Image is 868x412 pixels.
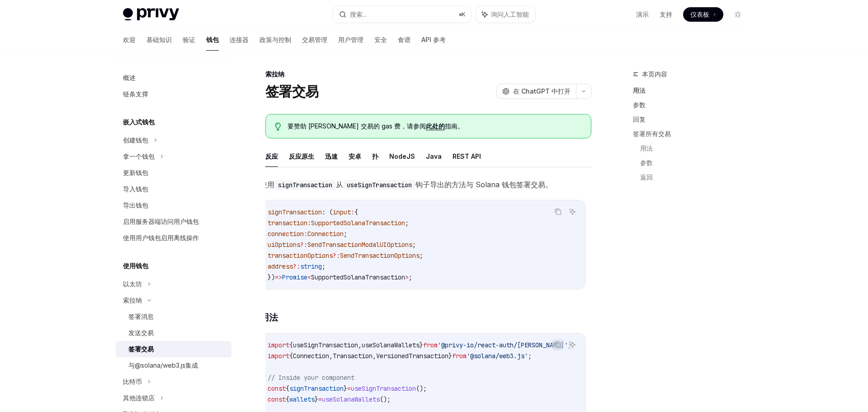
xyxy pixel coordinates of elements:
a: 验证 [183,29,195,51]
a: 链条支撑 [116,86,231,102]
span: useSolanaWallets [322,395,380,403]
font: 概述 [123,74,136,81]
font: 扑 [372,152,378,160]
font: 创建钱包 [123,136,148,144]
span: ?: [333,251,340,260]
font: 导出钱包 [123,201,148,209]
span: ; [405,219,409,227]
span: = [318,395,322,403]
span: SupportedSolanaTransaction [311,273,405,281]
code: useSignTransaction [343,180,415,190]
a: 导入钱包 [116,181,231,197]
button: REST API [453,146,481,167]
font: 签署消息 [128,313,154,320]
a: 交易管理 [302,29,327,51]
span: VersionedTransaction [376,352,448,360]
font: 仪表板 [690,10,709,18]
font: ⌘ [459,11,462,18]
font: 用法 [633,86,646,94]
font: 在 ChatGPT 中打开 [513,87,571,95]
font: 指南。 [445,122,464,130]
font: NodeJS [389,152,415,160]
span: '@privy-io/react-auth/[PERSON_NAME]' [438,341,568,349]
font: 安全 [374,36,387,43]
span: (); [380,395,391,403]
span: const [268,384,286,393]
span: } [344,384,347,393]
span: { [289,352,293,360]
font: API 参考 [421,36,446,43]
a: 基础知识 [146,29,172,51]
span: : [304,230,307,238]
span: uiOptions [268,241,300,249]
span: Transaction [333,352,373,360]
font: 安卓 [349,152,361,160]
font: 交易管理 [302,36,327,43]
span: => [275,273,282,281]
font: 使用用户钱包启用离线操作 [123,234,199,242]
font: REST API [453,152,481,160]
span: input [333,208,351,216]
a: 发送交易 [116,325,231,341]
font: 搜索... [350,10,367,18]
img: 灯光标志 [123,8,179,21]
a: 概述 [116,70,231,86]
span: from [452,352,467,360]
button: 搜索...⌘K [333,6,471,23]
font: 政策与控制 [259,36,291,43]
span: Connection [307,230,344,238]
font: 启用服务器端访问用户钱包 [123,218,199,225]
a: 用法 [640,141,752,156]
button: NodeJS [389,146,415,167]
font: 拿一个钱包 [123,152,155,160]
span: { [286,384,289,393]
font: 签署交易 [265,83,318,99]
span: }) [268,273,275,281]
span: } [448,352,452,360]
button: 在 ChatGPT 中打开 [496,84,576,99]
button: 询问人工智能 [476,6,535,23]
span: SendTransactionOptions [340,251,420,260]
span: ; [409,273,412,281]
button: 复制代码块中的内容 [552,206,564,218]
a: 安全 [374,29,387,51]
a: 用户管理 [338,29,363,51]
font: 用法 [260,312,278,323]
a: 食谱 [398,29,410,51]
span: connection [268,230,304,238]
a: 此处的 [426,122,445,130]
span: import [268,341,289,349]
a: 使用用户钱包启用离线操作 [116,230,231,246]
button: 复制代码块中的内容 [552,339,564,350]
svg: 提示 [275,123,281,131]
span: < [307,273,311,281]
span: string [300,262,322,270]
font: 验证 [183,36,195,43]
font: 其他连锁店 [123,394,155,402]
font: 与@solana/web3.js集成 [128,361,198,369]
span: transaction [268,219,307,227]
span: SendTransactionModalUIOptions [307,241,412,249]
font: 询问人工智能 [491,10,529,18]
span: signTransaction [289,384,344,393]
span: '@solana/web3.js' [467,352,528,360]
font: 用户管理 [338,36,363,43]
span: : [351,208,354,216]
span: : ( [322,208,333,216]
span: , [373,352,376,360]
font: 演示 [636,10,649,18]
span: useSignTransaction [293,341,358,349]
span: } [420,341,423,349]
font: 索拉纳 [265,70,284,78]
button: 询问人工智能 [566,206,578,218]
font: 参数 [633,101,646,109]
button: 询问人工智能 [566,339,578,350]
a: 支持 [660,10,672,19]
span: ?: [293,262,300,270]
font: 以太坊 [123,280,142,288]
span: { [289,341,293,349]
span: ?: [300,241,307,249]
span: > [405,273,409,281]
a: 用法 [633,83,752,98]
button: 安卓 [349,146,361,167]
